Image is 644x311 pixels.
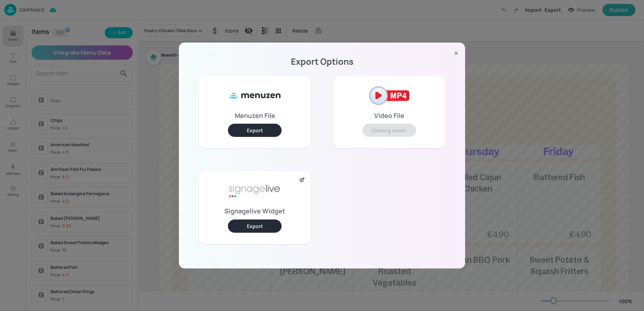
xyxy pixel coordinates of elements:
[228,82,282,110] img: ml8WC8f0XxQ8HKVnnVUe7f5Gv1vbApsJzyFa2MjOoB8SUy3kBkfteYo5TIAmtfcjWXsj8oHYkuYqrJRUn+qckOrNdzmSzIzkA...
[362,82,416,110] img: mp4-2af2121e.png
[228,219,282,233] button: Export
[235,113,275,118] p: Menuzen File
[228,177,282,206] img: signage-live-aafa7296.png
[374,113,404,118] p: Video File
[228,124,282,137] button: Export
[187,59,457,64] p: Export Options
[224,208,285,213] p: Signagelive Widget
